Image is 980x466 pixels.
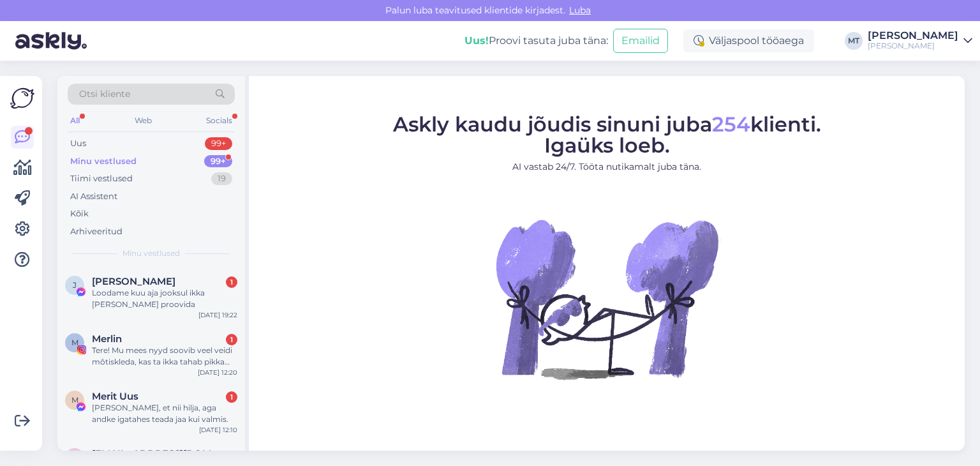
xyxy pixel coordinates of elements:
[492,184,722,414] img: No Chat active
[92,402,237,425] div: [PERSON_NAME], et nii hilja, aga andke igatahes teada jaa kui valmis.
[226,334,237,345] div: 1
[70,137,86,150] div: Uus
[92,345,237,368] div: Tere! Mu mees nyyd soovib veel veidi môtiskleda, kas ta ikka tahab pikka mantlit 🙈 Ma siis [PERSO...
[204,155,232,168] div: 99+
[199,425,237,435] div: [DATE] 12:10
[198,310,237,320] div: [DATE] 19:22
[393,160,821,174] p: AI vastab 24/7. Tööta nutikamalt juba täna.
[683,29,814,52] div: Väljaspool tööaega
[71,338,78,347] span: M
[10,86,34,110] img: Askly Logo
[613,29,668,53] button: Emailid
[92,333,122,345] span: Merlin
[70,190,117,203] div: AI Assistent
[122,248,180,259] span: Minu vestlused
[92,391,138,402] span: Merit Uus
[226,276,237,288] div: 1
[70,225,122,238] div: Arhiveeritud
[464,34,489,47] b: Uus!
[70,207,89,220] div: Kõik
[393,112,821,158] span: Askly kaudu jõudis sinuni juba klienti. Igaüks loeb.
[92,448,225,460] span: tiimustairi98@gmail.com
[868,31,958,41] div: [PERSON_NAME]
[868,41,958,51] div: [PERSON_NAME]
[73,280,77,290] span: J
[211,172,232,185] div: 19
[79,87,130,101] span: Otsi kliente
[565,4,595,16] span: Luba
[464,33,608,49] div: Proovi tasuta juba täna:
[712,112,750,137] span: 254
[845,32,863,50] div: MT
[70,155,137,168] div: Minu vestlused
[71,395,78,405] span: M
[132,112,154,129] div: Web
[68,112,82,129] div: All
[198,368,237,377] div: [DATE] 12:20
[205,137,232,150] div: 99+
[226,391,237,403] div: 1
[868,31,972,51] a: [PERSON_NAME][PERSON_NAME]
[92,287,237,310] div: Loodame kuu aja jooksul ikka [PERSON_NAME] proovida
[204,112,235,129] div: Socials
[92,276,175,287] span: Jane Kodar
[70,172,133,185] div: Tiimi vestlused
